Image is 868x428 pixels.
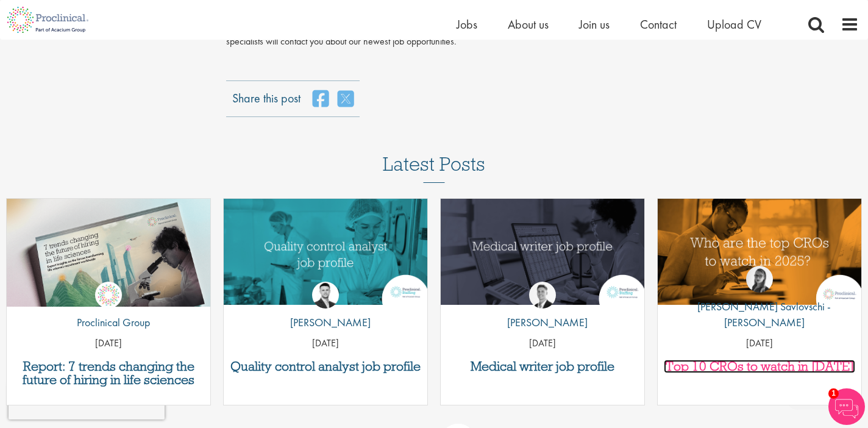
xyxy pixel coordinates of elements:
[7,199,210,307] a: Link to a post
[658,199,861,307] a: Link to a post
[68,315,150,330] p: Proclinical Group
[7,337,210,351] p: [DATE]
[640,16,677,32] a: Contact
[664,360,855,373] a: Top 10 CROs to watch in [DATE]
[746,266,773,293] img: Theodora Savlovschi - Wicks
[658,337,861,351] p: [DATE]
[828,388,839,399] span: 1
[383,154,485,183] h3: Latest Posts
[508,16,549,32] a: About us
[224,337,427,351] p: [DATE]
[13,360,204,387] a: Report: 7 trends changing the future of hiring in life sciences
[95,282,122,309] img: Proclinical Group
[312,282,339,309] img: Joshua Godden
[338,90,354,108] a: share on twitter
[658,299,861,330] p: [PERSON_NAME] Savlovschi - [PERSON_NAME]
[281,282,371,337] a: Joshua Godden [PERSON_NAME]
[658,266,861,336] a: Theodora Savlovschi - Wicks [PERSON_NAME] Savlovschi - [PERSON_NAME]
[441,337,644,351] p: [DATE]
[828,388,865,425] img: Chatbot
[281,315,371,330] p: [PERSON_NAME]
[498,315,588,330] p: [PERSON_NAME]
[224,199,427,305] img: quality control analyst job profile
[232,90,301,98] label: Share this post
[68,282,150,337] a: Proclinical Group Proclinical Group
[498,282,588,337] a: George Watson [PERSON_NAME]
[447,360,638,373] a: Medical writer job profile
[529,282,556,309] img: George Watson
[230,360,421,373] a: Quality control analyst job profile
[7,199,210,313] img: Proclinical: Life sciences hiring trends report 2025
[658,199,861,305] img: Top 10 CROs 2025 | Proclinical
[457,16,477,32] a: Jobs
[224,199,427,307] a: Link to a post
[707,16,761,32] a: Upload CV
[441,199,644,305] img: Medical writer job profile
[441,199,644,307] a: Link to a post
[579,16,610,32] a: Join us
[313,90,329,108] a: share on facebook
